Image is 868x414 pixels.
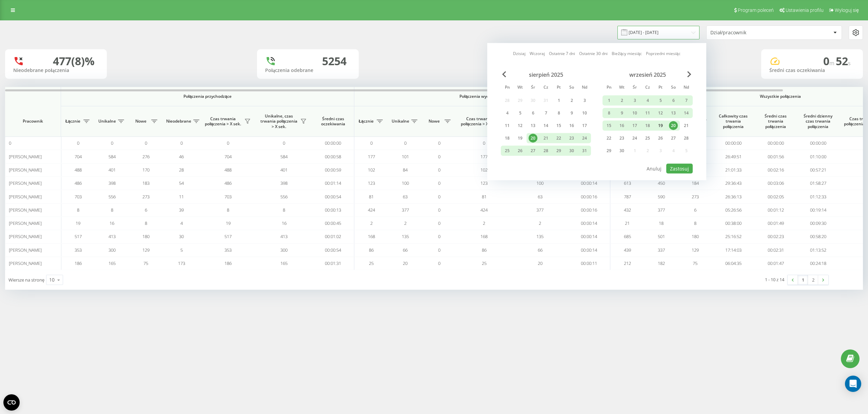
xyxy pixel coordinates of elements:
div: 19 [516,134,525,143]
div: czw 14 sie 2025 [539,121,552,131]
div: sob 23 sie 2025 [565,133,578,143]
div: 3 [580,96,589,105]
button: Anuluj [643,164,665,174]
td: 00:03:06 [754,177,797,190]
abbr: środa [528,83,538,93]
span: Unikalne, czas trwania połączenia > X sek. [259,113,298,129]
div: 10 [630,109,639,118]
td: 00:57:21 [797,163,839,177]
span: Nowe [132,119,149,124]
span: 424 [368,207,375,213]
span: 486 [224,180,232,186]
span: 63 [403,194,408,200]
div: pon 25 sie 2025 [501,146,514,156]
span: 8 [145,220,147,226]
abbr: czwartek [541,83,551,93]
span: 102 [368,167,375,173]
span: 0 [77,140,79,146]
div: sob 6 wrz 2025 [667,95,680,106]
div: pon 4 sie 2025 [501,108,514,118]
abbr: sobota [668,83,678,93]
span: m [829,59,836,67]
div: 26 [656,134,665,143]
abbr: niedziela [579,83,590,93]
span: Łącznie [358,119,375,124]
div: Open Intercom Messenger [845,376,861,392]
div: 15 [605,121,613,130]
span: s [848,59,851,67]
td: 21:01:33 [712,163,754,177]
div: 4 [503,109,512,118]
div: pt 8 sie 2025 [552,108,565,118]
span: 16 [110,220,114,226]
span: 177 [368,154,375,160]
div: 25 [643,134,652,143]
div: 18 [503,134,512,143]
button: Zastosuj [666,164,693,174]
div: wt 30 wrz 2025 [615,146,628,156]
span: [PERSON_NAME] [9,154,42,160]
div: 24 [580,134,589,143]
div: 10 [580,109,589,118]
td: 26:49:51 [712,150,754,163]
div: 22 [554,134,563,143]
td: 29:36:43 [712,177,754,190]
div: 8 [605,109,613,118]
abbr: sobota [567,83,577,93]
span: [PERSON_NAME] [9,220,42,226]
div: pon 8 wrz 2025 [603,108,615,118]
div: 12 [516,121,525,130]
span: Połączenia przychodzące [79,94,336,99]
td: 00:00:54 [312,190,354,203]
td: 00:00:14 [568,177,610,190]
div: pon 18 sie 2025 [501,133,514,143]
a: Wczoraj [530,50,545,57]
div: pon 11 sie 2025 [501,121,514,131]
div: pt 5 wrz 2025 [654,95,667,106]
span: 0 [438,207,440,213]
abbr: środa [630,83,640,93]
a: Ostatnie 7 dni [549,50,575,57]
div: 14 [541,121,550,130]
td: 00:38:00 [712,217,754,230]
div: 9 [617,109,626,118]
div: 8 [554,109,563,118]
a: Ostatnie 30 dni [579,50,608,57]
span: 0 [283,140,285,146]
span: 401 [280,167,288,173]
div: 3 [630,96,639,105]
td: 00:00:13 [312,203,354,217]
span: 398 [280,180,288,186]
span: 276 [142,154,150,160]
div: 17 [630,121,639,130]
abbr: niedziela [681,83,691,93]
td: 01:10:00 [797,150,839,163]
div: 19 [656,121,665,130]
div: Średni czas oczekiwania [769,68,855,73]
td: 26:36:13 [712,190,754,203]
div: śr 27 sie 2025 [527,146,539,156]
a: Poprzedni miesiąc [646,50,680,57]
span: 102 [480,167,488,173]
div: 29 [605,146,613,155]
td: 00:09:30 [797,217,839,230]
div: ndz 10 sie 2025 [578,108,591,118]
div: ndz 17 sie 2025 [578,121,591,131]
span: 590 [658,194,665,200]
span: 0 [438,194,440,200]
span: Unikalne [392,119,409,124]
div: pon 1 wrz 2025 [603,95,615,106]
div: 6 [669,96,678,105]
div: czw 21 sie 2025 [539,133,552,143]
span: Program poleceń [738,7,774,13]
div: wt 23 wrz 2025 [615,133,628,143]
div: sob 20 wrz 2025 [667,121,680,131]
span: 84 [403,167,408,173]
div: sob 2 sie 2025 [565,95,578,106]
div: czw 28 sie 2025 [539,146,552,156]
span: 401 [108,167,116,173]
div: 17 [580,121,589,130]
span: [PERSON_NAME] [9,180,42,186]
div: sob 9 sie 2025 [565,108,578,118]
td: 00:00:59 [312,163,354,177]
